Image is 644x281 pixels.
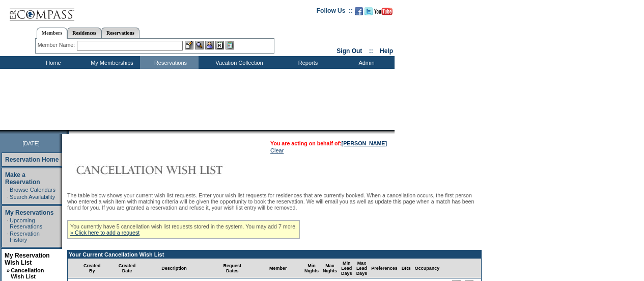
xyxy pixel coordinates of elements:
[65,130,69,134] img: promoShadowLeftCorner.gif
[365,10,373,16] a: Follow us on Twitter
[37,28,68,39] a: Members
[339,259,354,278] td: Min Lead Days
[10,231,40,243] a: Reservation History
[211,259,254,278] td: Request Dates
[10,194,55,200] a: Search Availability
[336,56,395,69] td: Admin
[7,267,10,273] b: »
[226,41,234,49] img: b_calculator.gif
[342,140,387,146] a: [PERSON_NAME]
[355,10,363,16] a: Become our fan on Facebook
[81,56,140,69] td: My Memberships
[270,140,387,146] span: You are acting on behalf of:
[69,130,70,134] img: blank.gif
[68,250,481,259] td: Your Current Cancellation Wish List
[277,56,336,69] td: Reports
[302,259,321,278] td: Min Nights
[215,41,224,49] img: Reservations
[337,47,362,55] a: Sign Out
[70,229,139,236] a: » Click here to add a request
[7,217,9,229] td: ·
[7,187,9,193] td: ·
[5,156,59,163] a: Reservation Home
[270,147,284,154] a: Clear
[101,28,139,38] a: Reservations
[67,28,101,38] a: Residences
[117,259,138,278] td: Created Date
[22,140,40,146] span: [DATE]
[195,41,204,49] img: View
[413,259,442,278] td: Occupancy
[380,47,393,55] a: Help
[400,259,413,278] td: BRs
[10,187,55,193] a: Browse Calendars
[10,217,42,229] a: Upcoming Reservations
[374,8,393,15] img: Subscribe to our YouTube Channel
[355,7,363,15] img: Become our fan on Facebook
[68,259,117,278] td: Created By
[7,231,9,243] td: ·
[137,259,211,278] td: Description
[354,259,370,278] td: Max Lead Days
[321,259,339,278] td: Max Nights
[67,160,271,180] img: Cancellation Wish List
[365,7,373,15] img: Follow us on Twitter
[185,41,193,49] img: b_edit.gif
[7,194,9,200] td: ·
[369,259,400,278] td: Preferences
[205,41,214,49] img: Impersonate
[374,10,393,16] a: Subscribe to our YouTube Channel
[369,47,373,55] span: ::
[5,171,40,186] a: Make a Reservation
[38,41,77,49] div: Member Name:
[5,252,50,266] a: My Reservation Wish List
[317,6,353,18] td: Follow Us ::
[140,56,199,69] td: Reservations
[67,220,300,239] div: You currently have 5 cancellation wish list requests stored in the system. You may add 7 more.
[199,56,277,69] td: Vacation Collection
[5,209,53,216] a: My Reservations
[254,259,302,278] td: Member
[11,267,44,279] a: Cancellation Wish List
[23,56,81,69] td: Home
